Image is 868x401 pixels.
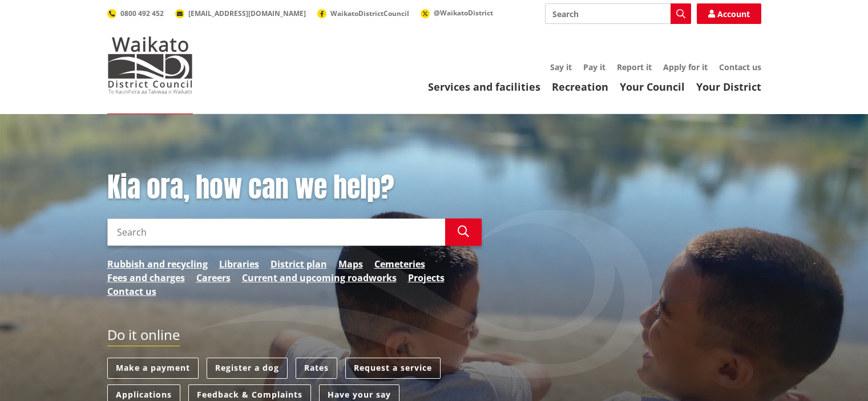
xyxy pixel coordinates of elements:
input: Search input [545,3,691,24]
a: Projects [408,271,445,285]
h2: Do it online [107,327,180,347]
img: Waikato District Council - Te Kaunihera aa Takiwaa o Waikato [107,37,193,94]
a: Libraries [219,257,259,271]
a: @WaikatoDistrict [421,8,493,18]
a: WaikatoDistrictCouncil [317,9,409,18]
a: Say it [550,62,572,72]
a: Cemeteries [374,257,425,271]
a: Maps [338,257,363,271]
a: Recreation [552,80,608,94]
a: Register a dog [207,358,288,379]
a: Contact us [719,62,761,72]
a: Rates [296,358,337,379]
a: Account [697,3,761,24]
a: Contact us [107,285,156,298]
a: [EMAIL_ADDRESS][DOMAIN_NAME] [175,9,306,18]
a: Report it [617,62,652,72]
input: Search input [107,218,445,246]
span: [EMAIL_ADDRESS][DOMAIN_NAME] [188,9,306,18]
a: Pay it [583,62,605,72]
h1: Kia ora, how can we help? [107,171,482,204]
a: 0800 492 452 [107,9,164,18]
a: Fees and charges [107,271,185,285]
a: Apply for it [663,62,708,72]
a: Rubbish and recycling [107,257,208,271]
a: Services and facilities [428,80,540,94]
a: District plan [271,257,327,271]
a: Make a payment [107,358,199,379]
a: Current and upcoming roadworks [242,271,397,285]
a: Your District [696,80,761,94]
a: Careers [196,271,231,285]
span: @WaikatoDistrict [434,8,493,18]
a: Your Council [620,80,685,94]
a: Request a service [345,358,441,379]
span: 0800 492 452 [120,9,164,18]
span: WaikatoDistrictCouncil [330,9,409,18]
